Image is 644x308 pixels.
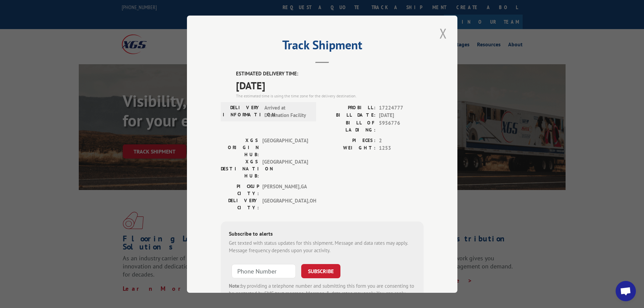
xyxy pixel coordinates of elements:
[229,282,241,289] strong: Note:
[229,239,415,254] div: Get texted with status updates for this shipment. Message and data rates may apply. Message frequ...
[221,40,424,53] h2: Track Shipment
[301,264,340,278] button: SUBSCRIBE
[262,197,308,211] span: [GEOGRAPHIC_DATA] , OH
[236,77,424,93] span: [DATE]
[221,197,259,211] label: DELIVERY CITY:
[322,137,376,144] label: PIECES:
[221,158,259,179] label: XGS DESTINATION HUB:
[379,137,424,144] span: 2
[262,158,308,179] span: [GEOGRAPHIC_DATA]
[322,112,376,119] label: BILL DATE:
[379,119,424,133] span: 5956776
[232,264,296,278] input: Phone Number
[379,144,424,152] span: 1253
[322,119,376,133] label: BILL OF LADING:
[229,282,415,305] div: by providing a telephone number and submitting this form you are consenting to be contacted by SM...
[262,137,308,158] span: [GEOGRAPHIC_DATA]
[223,104,261,119] label: DELIVERY INFORMATION:
[236,70,424,78] label: ESTIMATED DELIVERY TIME:
[262,183,308,197] span: [PERSON_NAME] , GA
[437,24,449,43] button: Close modal
[264,104,310,119] span: Arrived at Destination Facility
[322,104,376,112] label: PROBILL:
[221,183,259,197] label: PICKUP CITY:
[322,144,376,152] label: WEIGHT:
[616,281,636,301] a: Open chat
[379,112,424,119] span: [DATE]
[229,229,415,239] div: Subscribe to alerts
[236,93,424,99] div: The estimated time is using the time zone for the delivery destination.
[379,104,424,112] span: 17224777
[221,137,259,158] label: XGS ORIGIN HUB:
